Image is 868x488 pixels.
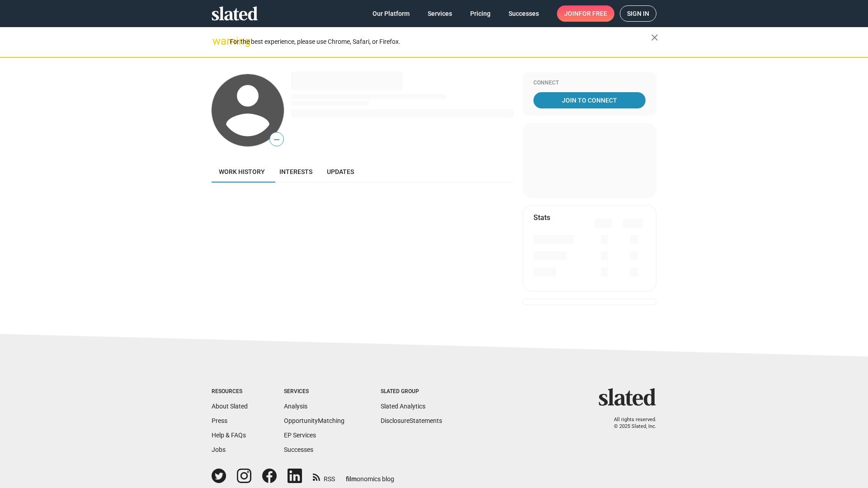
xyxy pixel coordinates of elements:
span: — [270,134,283,145]
span: Join To Connect [535,92,644,108]
a: DisclosureStatements [381,417,442,424]
span: Our Platform [373,5,410,22]
a: Analysis [284,403,307,410]
p: All rights reserved. © 2025 Slated, Inc. [604,417,656,430]
a: Help & FAQs [212,432,246,439]
span: film [346,475,357,483]
a: Successes [284,446,313,453]
span: Updates [327,168,354,175]
a: Updates [320,161,361,183]
div: For the best experience, please use Chrome, Safari, or Firefox. [230,36,651,48]
span: Sign in [627,6,649,21]
a: OpportunityMatching [284,417,344,424]
span: for free [579,5,607,22]
span: Successes [509,5,539,22]
span: Services [428,5,452,22]
div: Resources [212,388,248,395]
mat-card-title: Stats [533,213,550,222]
a: Slated Analytics [381,403,425,410]
a: filmonomics blog [346,468,394,483]
a: Successes [501,5,546,22]
a: Sign in [620,5,656,22]
a: RSS [313,469,335,483]
span: Work history [219,168,265,175]
span: Pricing [470,5,491,22]
a: Jobs [212,446,226,453]
a: EP Services [284,432,316,439]
div: Slated Group [381,388,442,395]
div: Services [284,388,344,395]
div: Connect [533,80,646,87]
a: Press [212,417,227,424]
a: About Slated [212,403,248,410]
a: Pricing [463,5,498,22]
mat-icon: close [649,32,660,43]
a: Joinfor free [557,5,614,22]
a: Our Platform [365,5,417,22]
a: Join To Connect [533,92,646,108]
a: Work history [212,161,272,183]
span: Interests [279,168,312,175]
a: Interests [272,161,320,183]
mat-icon: warning [212,36,223,47]
span: Join [564,5,607,22]
a: Services [420,5,459,22]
